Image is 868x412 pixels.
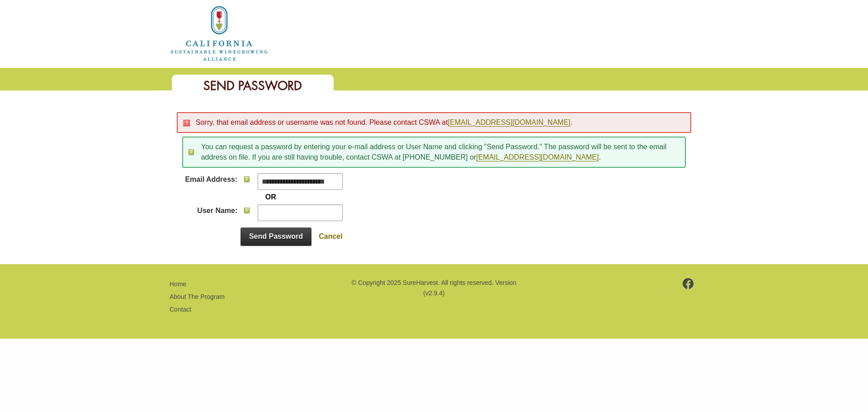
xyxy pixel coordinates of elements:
[170,5,269,62] img: logo_cswa2x.png
[683,278,694,289] img: footer-facebook.png
[350,278,518,298] p: © Copyright 2025 SureHarvest. All rights reserved. Version (v2.9.4)
[448,118,571,127] a: [EMAIL_ADDRESS][DOMAIN_NAME]
[170,280,186,288] a: Home
[311,227,349,246] a: Cancel
[178,175,250,185] a: Email Address:
[196,118,572,127] span: Sorry, that email address or username was not found. Please contact CSWA at .
[203,78,302,94] span: Send Password
[265,192,424,203] div: OR
[170,293,225,300] a: About The Program
[178,206,250,216] a: User Name:
[201,143,667,161] span: You can request a password by entering your e-mail address or User Name and clicking "Send Passwo...
[241,227,312,246] a: Send Password
[170,29,269,37] a: Home
[476,153,599,161] a: [EMAIL_ADDRESS][DOMAIN_NAME]
[170,306,191,313] a: Contact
